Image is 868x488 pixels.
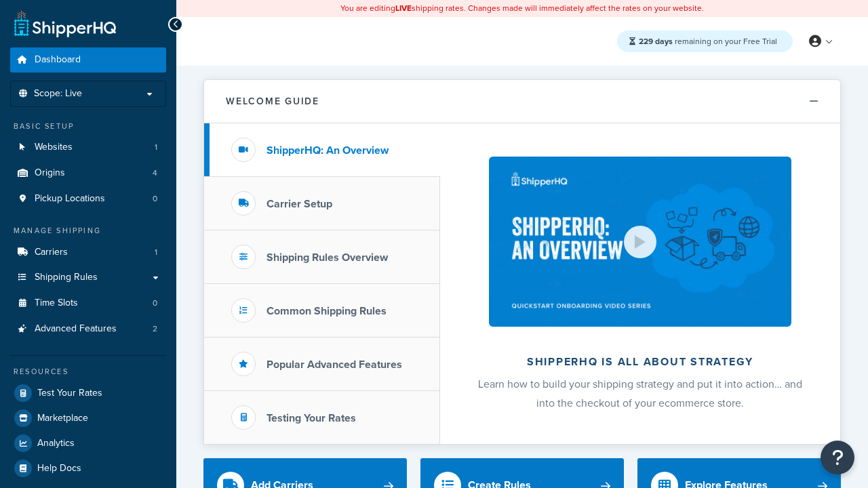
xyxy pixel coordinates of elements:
[10,291,166,316] a: Time Slots0
[10,240,166,265] li: Carriers
[204,80,840,123] button: Welcome Guide
[10,317,166,342] a: Advanced Features2
[10,135,166,160] li: Websites
[10,161,166,186] li: Origins
[35,167,65,179] span: Origins
[35,272,98,283] span: Shipping Rules
[10,366,166,378] div: Resources
[821,441,854,474] button: Open Resource Center
[478,376,802,411] span: Learn how to build your shipping strategy and put it into action… and into the checkout of your e...
[35,298,78,309] span: Time Slots
[10,225,166,237] div: Manage Shipping
[35,323,117,335] span: Advanced Features
[10,47,166,73] a: Dashboard
[10,456,166,481] a: Help Docs
[267,144,389,157] h3: ShipperHQ: An Overview
[267,198,332,210] h3: Carrier Setup
[267,359,402,371] h3: Popular Advanced Features
[35,54,81,66] span: Dashboard
[10,135,166,160] a: Websites1
[155,142,157,153] span: 1
[10,406,166,430] a: Marketplace
[267,305,387,317] h3: Common Shipping Rules
[639,35,673,47] strong: 229 days
[153,167,157,179] span: 4
[226,96,319,106] h2: Welcome Guide
[35,193,105,205] span: Pickup Locations
[10,291,166,316] li: Time Slots
[10,381,166,405] a: Test Your Rates
[37,438,75,449] span: Analytics
[476,356,804,368] h2: ShipperHQ is all about strategy
[153,323,157,335] span: 2
[10,161,166,186] a: Origins4
[155,247,157,258] span: 1
[10,431,166,455] a: Analytics
[267,412,356,424] h3: Testing Your Rates
[35,142,73,153] span: Websites
[153,193,157,205] span: 0
[639,35,777,47] span: remaining on your Free Trial
[37,388,102,399] span: Test Your Rates
[35,247,68,258] span: Carriers
[395,2,412,14] b: LIVE
[10,186,166,211] li: Pickup Locations
[10,186,166,211] a: Pickup Locations0
[10,317,166,342] li: Advanced Features
[10,240,166,265] a: Carriers1
[37,463,81,474] span: Help Docs
[153,298,157,309] span: 0
[489,157,791,327] img: ShipperHQ is all about strategy
[10,265,166,290] a: Shipping Rules
[34,88,82,100] span: Scope: Live
[267,251,388,264] h3: Shipping Rules Overview
[37,413,88,424] span: Marketplace
[10,121,166,132] div: Basic Setup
